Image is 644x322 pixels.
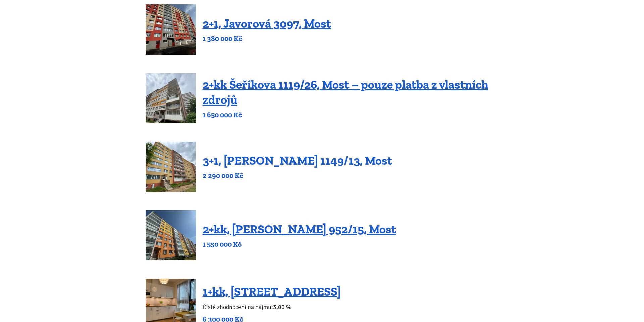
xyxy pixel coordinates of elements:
a: 1+kk, [STREET_ADDRESS] [203,284,341,299]
p: 1 650 000 Kč [203,110,499,120]
a: 2+kk, [PERSON_NAME] 952/15, Most [203,222,396,236]
a: 2+1, Javorová 3097, Most [203,16,331,31]
p: 1 550 000 Kč [203,240,396,249]
a: 2+kk Šeříkova 1119/26, Most – pouze platba z vlastních zdrojů [203,77,488,107]
b: 3,00 % [273,303,291,311]
p: 1 380 000 Kč [203,34,331,43]
a: 3+1, [PERSON_NAME] 1149/13, Most [203,153,392,168]
p: 2 290 000 Kč [203,171,392,180]
p: Čisté zhodnocení na nájmu: [203,302,341,312]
